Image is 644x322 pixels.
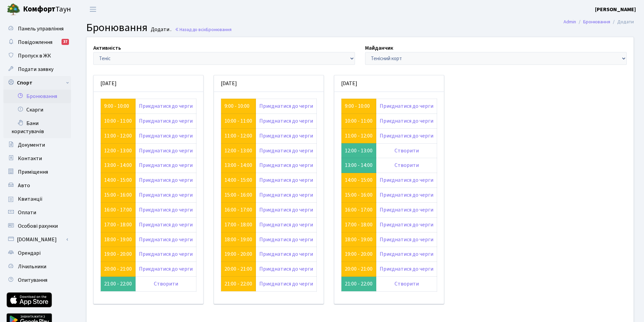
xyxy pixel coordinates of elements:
span: Орендарі [18,249,41,257]
a: 9:00 - 10:00 [224,102,249,110]
a: 17:00 - 18:00 [104,221,132,228]
span: Таун [23,4,71,15]
a: Приєднатися до черги [139,102,193,110]
a: Створити [154,280,178,288]
a: Контакти [3,152,71,165]
a: 10:00 - 11:00 [345,117,373,125]
a: 19:00 - 20:00 [224,250,252,258]
a: 20:00 - 21:00 [104,265,132,273]
a: Приєднатися до черги [259,147,313,154]
a: Приєднатися до черги [259,191,313,199]
a: Приєднатися до черги [380,206,433,214]
a: Скарги [3,103,71,117]
a: [DOMAIN_NAME] [3,233,71,246]
img: logo.png [7,3,20,16]
a: Приєднатися до черги [139,250,193,258]
a: Приєднатися до черги [259,250,313,258]
a: Бани користувачів [3,117,71,138]
a: Приміщення [3,165,71,179]
a: Приєднатися до черги [259,265,313,273]
a: 14:00 - 15:00 [224,176,252,184]
td: 12:00 - 13:00 [341,143,376,158]
a: 10:00 - 11:00 [104,117,132,125]
a: 11:00 - 12:00 [104,132,132,140]
a: 15:00 - 16:00 [345,191,373,199]
a: Приєднатися до черги [139,147,193,154]
a: Бронювання [3,90,71,103]
a: Авто [3,179,71,192]
a: Панель управління [3,22,71,35]
a: Приєднатися до черги [139,265,193,273]
a: Приєднатися до черги [259,132,313,140]
span: Опитування [18,276,47,284]
a: Створити [395,162,419,169]
span: Панель управління [18,25,64,32]
td: 21:00 - 22:00 [341,277,376,292]
a: 9:00 - 10:00 [104,102,129,110]
a: Приєднатися до черги [380,102,433,110]
a: 11:00 - 12:00 [345,132,373,140]
label: Майданчик [365,44,393,52]
a: Приєднатися до черги [139,221,193,228]
a: Бронювання [583,18,610,25]
a: Приєднатися до черги [259,162,313,169]
a: Приєднатися до черги [380,236,433,243]
span: Особові рахунки [18,222,58,230]
label: Активність [93,44,121,52]
a: 15:00 - 16:00 [224,191,252,199]
a: 11:00 - 12:00 [224,132,252,140]
a: 16:00 - 17:00 [224,206,252,214]
a: Повідомлення37 [3,35,71,49]
div: [DATE] [94,75,203,92]
a: 18:00 - 19:00 [224,236,252,243]
a: Приєднатися до черги [139,236,193,243]
td: 21:00 - 22:00 [101,277,136,292]
div: 37 [62,39,69,45]
a: 16:00 - 17:00 [104,206,132,214]
span: Лічильники [18,263,46,270]
a: Приєднатися до черги [380,117,433,125]
span: Пропуск в ЖК [18,52,51,59]
a: 10:00 - 11:00 [224,117,252,125]
a: Приєднатися до черги [139,191,193,199]
a: 19:00 - 20:00 [104,250,132,258]
a: Створити [395,147,419,154]
span: Контакти [18,155,42,162]
a: Приєднатися до черги [380,176,433,184]
span: Бронювання [86,20,147,35]
a: 18:00 - 19:00 [345,236,373,243]
span: Приміщення [18,168,48,176]
b: [PERSON_NAME] [595,6,636,13]
a: Назад до всіхБронювання [175,26,232,33]
button: Переключити навігацію [85,4,101,15]
a: Приєднатися до черги [380,250,433,258]
a: Спорт [3,76,71,90]
td: 13:00 - 14:00 [341,158,376,173]
b: Комфорт [23,4,55,15]
a: Приєднатися до черги [259,117,313,125]
a: Подати заявку [3,63,71,76]
a: [PERSON_NAME] [595,5,636,14]
nav: breadcrumb [553,15,644,29]
a: 19:00 - 20:00 [345,250,373,258]
a: Приєднатися до черги [259,176,313,184]
a: 14:00 - 15:00 [104,176,132,184]
a: 14:00 - 15:00 [345,176,373,184]
a: 13:00 - 14:00 [224,162,252,169]
li: Додати [610,18,634,26]
a: 17:00 - 18:00 [224,221,252,228]
a: Admin [564,18,576,25]
a: Квитанції [3,192,71,206]
span: Оплати [18,209,36,216]
div: [DATE] [214,75,324,92]
a: Приєднатися до черги [380,265,433,273]
a: 20:00 - 21:00 [345,265,373,273]
a: 9:00 - 10:00 [345,102,370,110]
a: Приєднатися до черги [259,206,313,214]
a: Приєднатися до черги [139,206,193,214]
a: 18:00 - 19:00 [104,236,132,243]
a: Приєднатися до черги [259,236,313,243]
a: Приєднатися до черги [380,221,433,228]
a: Оплати [3,206,71,219]
span: Бронювання [206,26,232,33]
